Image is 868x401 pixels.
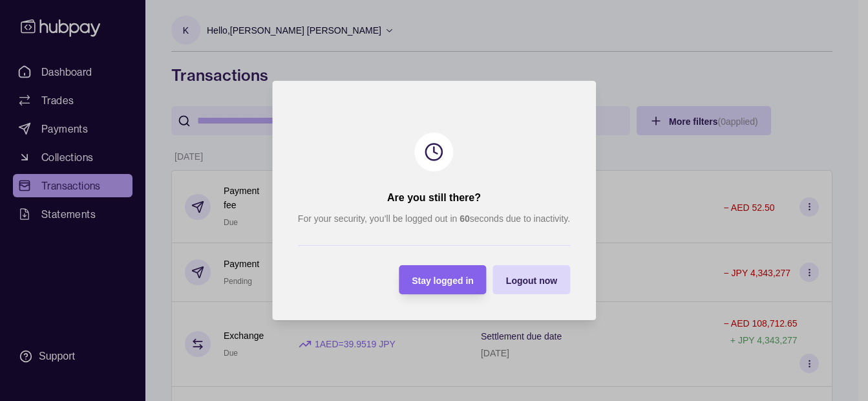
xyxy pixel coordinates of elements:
button: Logout now [493,265,570,294]
strong: 60 [460,213,470,224]
h2: Are you still there? [387,191,481,205]
span: Logout now [506,276,557,286]
p: For your security, you’ll be logged out in seconds due to inactivity. [298,211,570,226]
button: Stay logged in [399,265,487,294]
span: Stay logged in [412,276,474,286]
